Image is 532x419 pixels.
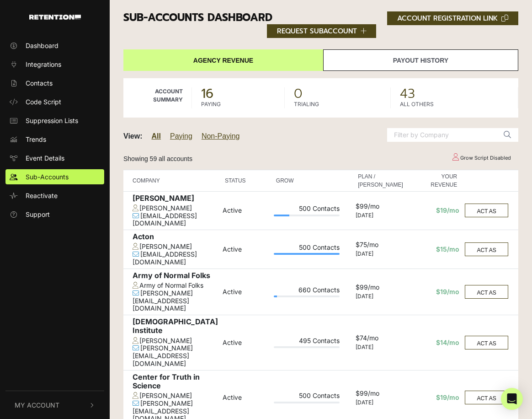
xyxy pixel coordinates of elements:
[123,11,518,38] h3: Sub-accounts Dashboard
[356,293,405,300] div: [DATE]
[133,251,218,266] div: [EMAIL_ADDRESS][DOMAIN_NAME]
[267,24,377,38] button: REQUEST SUBACCOUNT
[133,290,218,312] div: [PERSON_NAME][EMAIL_ADDRESS][DOMAIN_NAME]
[323,49,518,71] a: Payout History
[202,132,240,140] a: Non-Paying
[5,75,104,91] a: Contacts
[465,336,508,349] button: ACT AS
[5,150,104,166] a: Event Details
[5,169,104,184] a: Sub-Accounts
[26,97,61,107] span: Code Script
[400,100,434,108] label: ALL OTHERS
[133,282,218,290] div: Army of Normal Folks
[152,132,161,140] a: All
[465,242,508,256] button: ACT AS
[133,194,218,204] div: [PERSON_NAME]
[5,38,104,53] a: Dashboard
[387,11,518,25] button: ACCOUNT REGISTRATION LINK
[274,392,340,402] div: 500 Contacts
[356,334,405,344] div: $74/mo
[465,391,508,404] button: ACT AS
[26,209,50,219] span: Support
[274,286,340,296] div: 660 Contacts
[294,87,382,100] span: 0
[356,203,405,212] div: $99/mo
[26,78,53,88] span: Contacts
[408,315,462,371] td: $14/mo
[170,132,192,140] a: Paying
[123,78,192,118] td: Account Summary
[356,390,405,399] div: $99/mo
[220,269,271,315] td: Active
[133,392,218,400] div: [PERSON_NAME]
[274,295,340,297] div: Plan Usage: 5%
[123,170,220,191] th: COMPANY
[408,170,462,191] th: YOUR REVENUE
[26,153,64,163] span: Event Details
[465,285,508,299] button: ACT AS
[444,150,518,166] td: Grow Script Disabled
[29,15,81,20] img: Retention.com
[220,315,271,371] td: Active
[133,373,218,392] div: Center for Truth in Science
[26,41,59,50] span: Dashboard
[133,271,218,282] div: Army of Normal Folks
[5,132,104,147] a: Trends
[274,337,340,347] div: 495 Contacts
[133,212,218,228] div: [EMAIL_ADDRESS][DOMAIN_NAME]
[356,212,405,219] div: [DATE]
[356,241,405,251] div: $75/mo
[201,100,221,108] label: PAYING
[294,100,319,108] label: TRIALING
[133,344,218,367] div: [PERSON_NAME][EMAIL_ADDRESS][DOMAIN_NAME]
[5,207,104,222] a: Support
[123,49,323,71] a: Agency Revenue
[274,253,340,255] div: Plan Usage: 119%
[353,170,408,191] th: PLAN / [PERSON_NAME]
[408,230,462,269] td: $15/mo
[26,134,46,144] span: Trends
[26,172,69,182] span: Sub-Accounts
[133,337,218,345] div: [PERSON_NAME]
[220,191,271,230] td: Active
[220,230,271,269] td: Active
[274,346,340,348] div: Plan Usage: 0%
[387,128,497,142] input: Filter by Company
[5,94,104,109] a: Code Script
[356,399,405,406] div: [DATE]
[15,400,59,410] span: My Account
[274,402,340,403] div: Plan Usage: 0%
[5,391,104,419] button: My Account
[5,57,104,72] a: Integrations
[356,284,405,293] div: $99/mo
[201,84,213,103] strong: 16
[123,132,143,140] strong: View:
[271,170,342,191] th: GROW
[123,155,192,162] small: Showing 59 all accounts
[133,232,218,243] div: Acton
[220,170,271,191] th: STATUS
[274,215,340,216] div: Plan Usage: 24%
[26,116,78,125] span: Suppression Lists
[408,191,462,230] td: $19/mo
[356,344,405,350] div: [DATE]
[400,87,509,100] span: 43
[26,59,61,69] span: Integrations
[274,244,340,253] div: 500 Contacts
[133,317,218,337] div: [DEMOGRAPHIC_DATA] Institute
[133,204,218,212] div: [PERSON_NAME]
[5,113,104,128] a: Suppression Lists
[408,269,462,315] td: $19/mo
[465,204,508,217] button: ACT AS
[133,243,218,251] div: [PERSON_NAME]
[5,188,104,203] a: Reactivate
[26,191,58,200] span: Reactivate
[501,388,523,410] div: Open Intercom Messenger
[356,251,405,257] div: [DATE]
[274,205,340,215] div: 500 Contacts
